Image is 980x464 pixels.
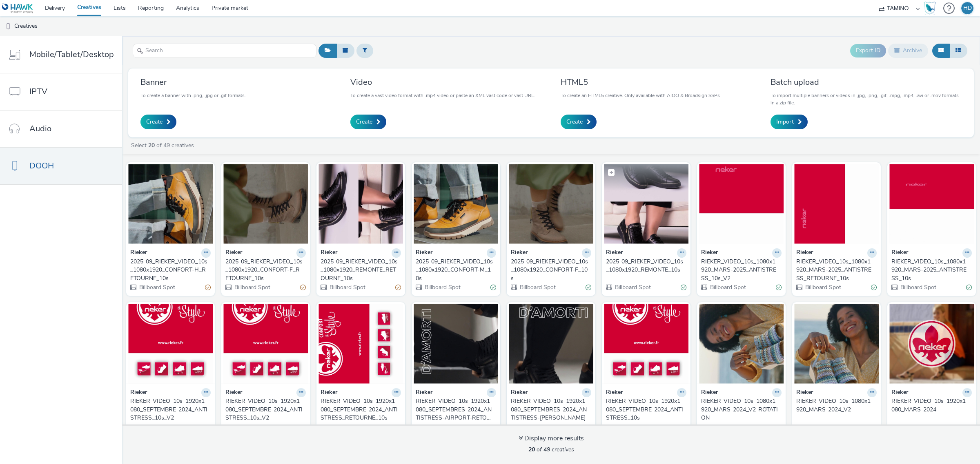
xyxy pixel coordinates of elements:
div: RIEKER_VIDEO_10s_1920x1080_SEPTEMBRE-2024_ANTISTRESS_10s [606,397,683,422]
strong: Rieker [511,248,528,258]
span: Billboard Spot [709,423,746,431]
h3: HTML5 [561,77,720,88]
img: RIEKER_VIDEO_10s_1920x1080_SEPTEMBRE-2024_ANTISTRESS_10s visual [604,304,688,384]
img: RIEKER_VIDEO_10s_1080x1920_MARS-2025_ANTISTRESS_RETOURNE_10s visual [794,164,879,244]
div: RIEKER_VIDEO_10s_1920x1080_SEPTEMBRES-2024_ANTISTRESS-AIRPORT-RETOURNE [416,397,493,422]
p: To create an HTML5 creative. Only available with AIOO & Broadsign SSPs [561,92,720,99]
span: Billboard Spot [424,423,461,431]
div: Valid [681,423,686,431]
img: RIEKER_VIDEO_10s_1080x1920_MARS-2025_ANTISTRESS_10s visual [889,164,974,244]
strong: 20 [148,141,155,149]
span: IPTV [29,86,47,97]
span: Billboard Spot [234,423,270,431]
span: DOOH [29,160,54,172]
a: RIEKER_VIDEO_10s_1920x1080_SEPTEMBRE-2024_ANTISTRESS_10s_V2 [130,397,211,422]
div: 2025-09_RIEKER_VIDEO_10s_1080x1920_REMONTE_10s [606,258,683,274]
div: RIEKER_VIDEO_10s_1920x1080_SEPTEMBRE-2024_ANTISTRESS_10s_V2 [130,397,207,422]
span: Billboard Spot [329,423,365,431]
span: Create [356,118,372,126]
a: 2025-09_RIEKER_VIDEO_10s_1080x1920_CONFORT-F_RETOURNE_10s [225,258,306,283]
strong: Rieker [321,248,337,258]
button: Archive [888,44,928,57]
div: Partially valid [205,283,211,292]
a: Create [140,115,176,129]
a: RIEKER_VIDEO_10s_1920x1080_SEPTEMBRE-2024_ANTISTRESS_10s [606,397,686,422]
strong: Rieker [130,248,147,258]
div: RIEKER_VIDEO_10s_1920x1080_MARS-2024 [891,397,969,414]
a: RIEKER_VIDEO_10s_1080x1920_MARS-2025_ANTISTRESS_10s_V2 [701,258,782,283]
a: Create [350,115,386,129]
strong: Rieker [891,248,908,258]
div: 2025-09_RIEKER_VIDEO_10s_1080x1920_CONFORT-F_10s [511,258,588,283]
button: Grid [932,44,950,57]
div: Valid [490,283,496,292]
img: undefined Logo [2,3,33,13]
img: RIEKER_VIDEO_10s_1920x1080_SEPTEMBRES-2024_ANTISTRESS-AIRPORT-RETOURNE visual [414,304,498,384]
a: RIEKER_VIDEO_10s_1920x1080_SEPTEMBRE-2024_ANTISTRESS_10s_V2 [225,397,306,422]
span: Billboard Spot [614,283,651,291]
img: 2025-09_RIEKER_VIDEO_10s_1080x1920_CONFORT-F_10s visual [509,164,593,244]
span: Billboard Spot [234,283,270,291]
img: 2025-09_RIEKER_VIDEO_10s_1080x1920_REMONTE_10s visual [604,164,688,244]
strong: Rieker [701,248,718,258]
span: Billboard Spot [519,283,556,291]
img: RIEKER_VIDEO_10s_1920x1080_SEPTEMBRE-2024_ANTISTRESS_10s_V2 visual [223,304,308,384]
img: RIEKER_VIDEO_10s_1080x1920_MARS-2024_V2 visual [794,304,879,384]
a: 2025-09_RIEKER_VIDEO_10s_1080x1920_CONFORT-H_RETOURNE_10s [130,258,211,283]
p: To import multiple banners or videos in .jpg, .png, .gif, .mpg, .mp4, .avi or .mov formats in a z... [771,92,962,106]
img: 2025-09_RIEKER_VIDEO_10s_1080x1920_CONFORT-H_RETOURNE_10s visual [128,164,213,244]
div: Valid [586,283,591,292]
button: Table [949,44,967,57]
a: RIEKER_VIDEO_10s_1920x1080_MARS-2024 [891,397,972,414]
div: RIEKER_VIDEO_10s_1080x1920_MARS-2025_ANTISTRESS_10s_V2 [701,258,778,283]
p: To create a banner with .png, .jpg or .gif formats. [140,92,246,99]
img: Hawk Academy [924,2,936,15]
div: HD [963,2,972,14]
a: RIEKER_VIDEO_10s_1080x1920_MARS-2025_ANTISTRESS_10s [891,258,972,283]
a: Import [771,115,808,129]
strong: Rieker [796,388,813,398]
span: Billboard Spot [519,423,556,431]
a: 2025-09_RIEKER_VIDEO_10s_1080x1920_REMONTE_10s [606,258,686,274]
div: RIEKER_VIDEO_10s_1080x1920_MARS-2025_ANTISTRESS_RETOURNE_10s [796,258,873,283]
div: 2025-09_RIEKER_VIDEO_10s_1080x1920_CONFORT-M_10s [416,258,493,283]
span: Billboard Spot [138,423,175,431]
strong: Rieker [416,248,432,258]
div: Valid [776,283,782,292]
div: Partially valid [395,423,401,431]
a: Hawk Academy [924,2,939,15]
div: Partially valid [395,283,401,292]
div: RIEKER_VIDEO_10s_1080x1920_MARS-2025_ANTISTRESS_10s [891,258,969,283]
span: Billboard Spot [804,423,841,431]
a: RIEKER_VIDEO_10s_1080x1920_MARS-2025_ANTISTRESS_RETOURNE_10s [796,258,877,283]
strong: Rieker [891,388,908,398]
div: 2025-09_RIEKER_VIDEO_10s_1080x1920_REMONTE_RETOURNE_10s [321,258,398,283]
div: Valid [966,283,972,292]
strong: Rieker [701,388,718,398]
span: Billboard Spot [614,423,651,431]
div: 2025-09_RIEKER_VIDEO_10s_1080x1920_CONFORT-F_RETOURNE_10s [225,258,303,283]
a: RIEKER_VIDEO_10s_1920x1080_SEPTEMBRES-2024_ANTISTRESS-AIRPORT-RETOURNE [416,397,496,422]
strong: Rieker [225,248,242,258]
strong: Rieker [796,248,813,258]
strong: Rieker [606,248,623,258]
a: RIEKER_VIDEO_10s_1920x1080_SEPTEMBRES-2024_ANTISTRESS-[PERSON_NAME] [511,397,591,422]
a: Create [561,115,597,129]
div: RIEKER_VIDEO_10s_1080x1920_MARS-2024_V2-ROTATION [701,397,778,422]
img: 2025-09_RIEKER_VIDEO_10s_1080x1920_CONFORT-F_RETOURNE_10s visual [223,164,308,244]
div: Invalid [491,423,496,431]
img: dooh [4,22,12,31]
div: Valid [205,423,211,431]
a: Select of 49 creatives [130,141,197,149]
h3: Banner [140,77,246,88]
span: Billboard Spot [900,283,936,291]
div: RIEKER_VIDEO_10s_1920x1080_SEPTEMBRE-2024_ANTISTRESS_10s_V2 [225,397,303,422]
a: 2025-09_RIEKER_VIDEO_10s_1080x1920_REMONTE_RETOURNE_10s [321,258,401,283]
img: 2025-09_RIEKER_VIDEO_10s_1080x1920_REMONTE_RETOURNE_10s visual [318,164,403,244]
strong: Rieker [130,388,147,398]
input: Search... [133,44,316,58]
img: RIEKER_VIDEO_10s_1080x1920_MARS-2024_V2-ROTATION visual [699,304,784,384]
img: RIEKER_VIDEO_10s_1920x1080_SEPTEMBRE-2024_ANTISTRESS_RETOURNE_10s visual [318,304,403,384]
strong: Rieker [321,388,337,398]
